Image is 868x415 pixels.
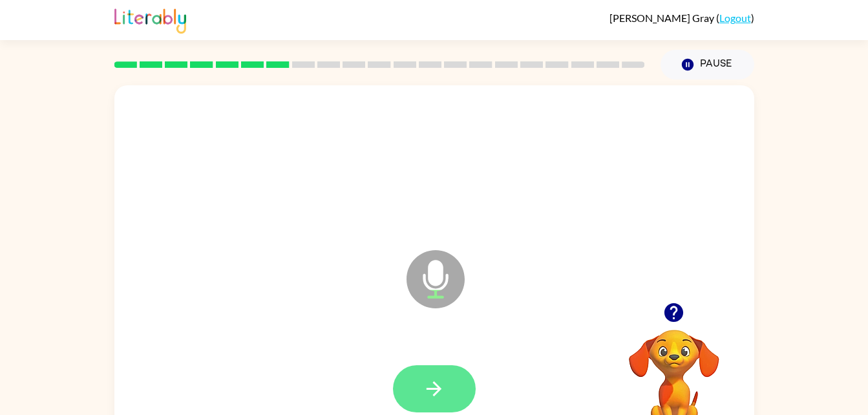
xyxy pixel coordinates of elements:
[114,5,186,34] img: Literably
[719,12,751,24] a: Logout
[609,12,754,24] div: ( )
[609,12,716,24] span: [PERSON_NAME] Gray
[661,50,754,80] button: Pause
